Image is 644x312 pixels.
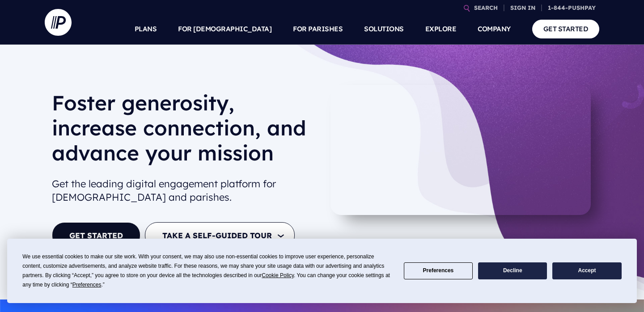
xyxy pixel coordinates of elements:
[552,262,621,280] button: Accept
[262,272,294,278] span: Cookie Policy
[52,173,315,208] h2: Get the leading digital engagement platform for [DEMOGRAPHIC_DATA] and parishes.
[425,13,457,45] a: EXPLORE
[145,222,295,249] button: TAKE A SELF-GUIDED TOUR
[293,13,343,45] a: FOR PARISHES
[72,282,102,288] span: Preferences
[22,252,393,290] div: We use essential cookies to make our site work. With your consent, we may also use non-essential ...
[478,13,511,45] a: COMPANY
[364,13,404,45] a: SOLUTIONS
[404,262,473,280] button: Preferences
[7,239,637,303] div: Cookie Consent Prompt
[52,222,140,249] a: GET STARTED
[52,90,315,173] h1: Foster generosity, increase connection, and advance your mission
[478,262,547,280] button: Decline
[532,20,600,38] a: GET STARTED
[135,13,157,45] a: PLANS
[178,13,271,45] a: FOR [DEMOGRAPHIC_DATA]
